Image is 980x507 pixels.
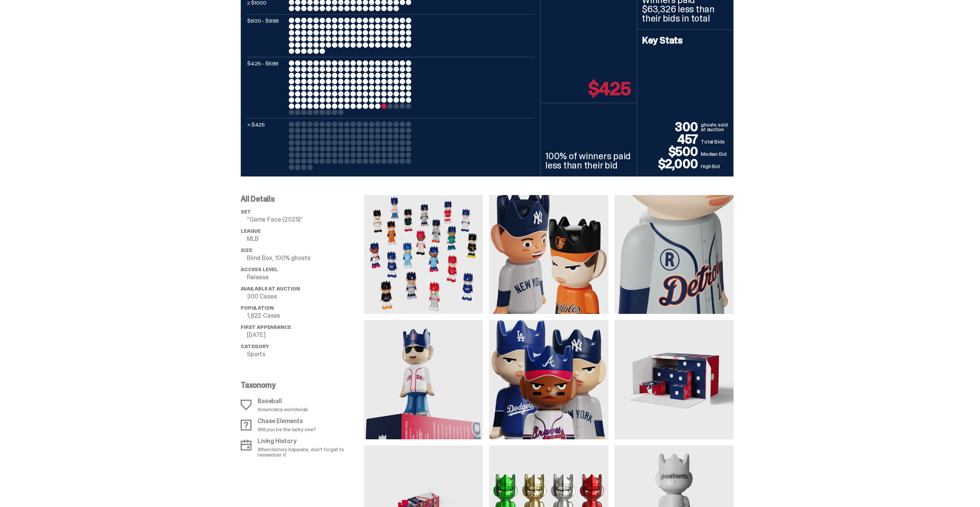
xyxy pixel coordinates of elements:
[247,236,364,242] p: MLB
[615,320,734,439] img: media gallery image
[241,324,291,330] span: First Appearance
[247,351,364,357] p: Sports
[489,320,608,439] img: media gallery image
[258,447,359,457] p: When history happens, don't forget to remember it
[642,158,701,170] p: $2,000
[701,138,729,145] p: Total Bids
[241,343,269,350] span: Category
[241,228,261,234] span: League
[241,266,278,273] span: Access Level
[364,195,483,314] img: media gallery image
[247,60,286,115] p: $425 - $599
[247,332,364,338] p: [DATE]
[489,195,608,314] img: media gallery image
[247,18,286,54] p: $600 - $999
[241,195,364,203] p: All Details
[247,217,364,223] p: “Game Face (2025)”
[364,320,483,439] img: media gallery image
[642,36,729,45] h4: Key Stats
[642,133,701,145] p: 457
[241,247,252,253] span: Size
[642,145,701,158] p: $500
[241,208,251,215] span: set
[258,418,316,424] p: Chase Elements
[258,427,316,432] p: Will you be the lucky one?
[545,152,632,170] p: 100% of winners paid less than their bid
[247,313,364,319] p: 1,822 Cases
[247,255,364,261] p: Blind Box, 100% ghosts
[615,195,734,314] img: media gallery image
[241,285,300,292] span: Available at Auction
[701,162,729,170] p: High Bid
[588,80,631,98] p: $425
[642,121,701,133] p: 300
[241,381,359,389] p: Taxonomy
[241,305,273,311] span: Population
[701,122,729,133] p: ghosts sold at auction
[258,438,359,444] p: Living History
[258,398,308,404] p: Baseball
[247,274,364,280] p: Release
[258,407,308,412] p: Americana worldwide
[247,122,286,170] p: < $425
[247,294,364,300] p: 300 Cases
[701,150,729,158] p: Median Bid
